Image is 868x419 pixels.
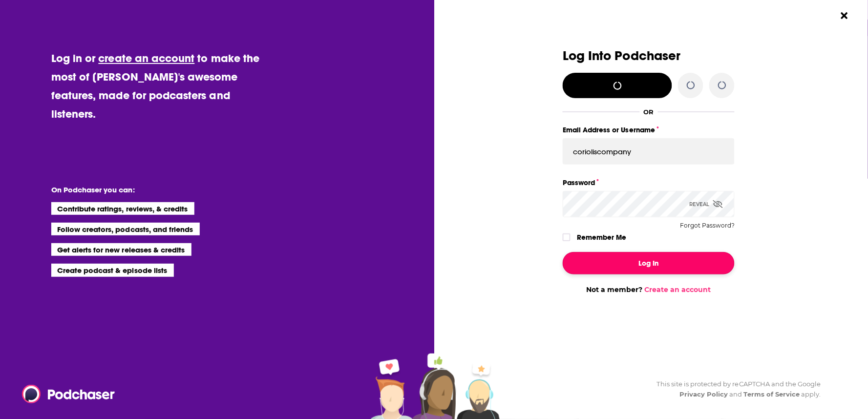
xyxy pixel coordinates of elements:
li: Follow creators, podcasts, and friends [51,223,200,235]
li: Get alerts for new releases & credits [51,243,191,256]
div: OR [644,108,654,116]
a: Create an account [645,285,711,294]
label: Password [563,176,735,189]
a: create an account [98,51,194,65]
input: Email Address or Username [563,138,735,165]
div: Reveal [689,191,723,217]
a: Podchaser - Follow, Share and Rate Podcasts [22,385,108,403]
div: This site is protected by reCAPTCHA and the Google and apply. [649,379,821,399]
img: Podchaser - Follow, Share and Rate Podcasts [22,385,116,403]
label: Remember Me [577,231,626,244]
a: Privacy Policy [679,390,728,398]
li: Contribute ratings, reviews, & credits [51,202,195,215]
label: Email Address or Username [563,124,735,136]
h3: Log Into Podchaser [563,49,735,63]
li: On Podchaser you can: [51,185,247,194]
button: Close Button [835,6,854,25]
div: Not a member? [563,285,735,294]
a: Terms of Service [744,390,800,398]
button: Log In [563,252,735,274]
li: Create podcast & episode lists [51,264,174,276]
button: Forgot Password? [680,222,735,229]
